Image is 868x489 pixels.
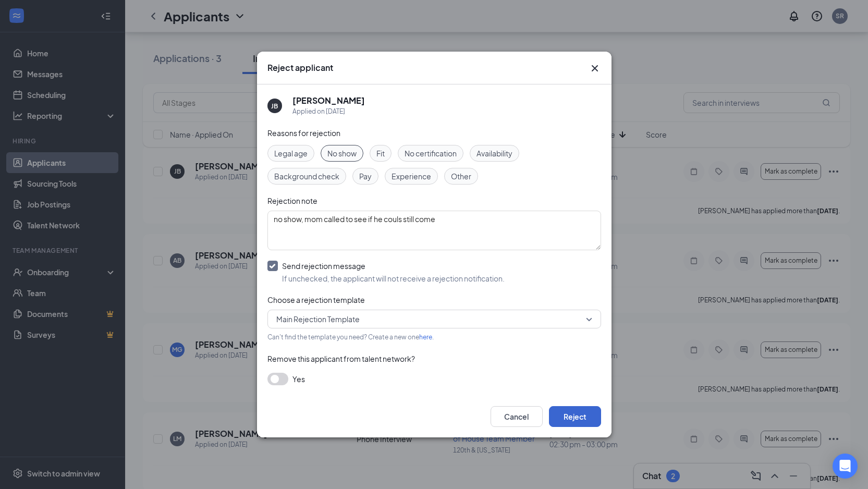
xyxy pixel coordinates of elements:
button: Cancel [491,406,543,427]
a: here [419,333,432,341]
svg: Cross [589,62,601,75]
button: Close [589,62,601,75]
textarea: no show, mom called to see if he couls still come [267,211,601,250]
span: Reasons for rejection [267,128,340,138]
div: Applied on [DATE] [292,106,365,117]
span: Rejection note [267,196,317,205]
span: Pay [359,170,372,182]
span: Other [451,170,471,182]
span: Legal age [274,148,308,159]
span: Availability [476,148,512,159]
span: Fit [376,148,385,159]
div: JB [271,102,278,111]
span: Experience [392,170,431,182]
span: Yes [292,373,305,385]
span: No certification [405,148,457,159]
span: Remove this applicant from talent network? [267,354,415,363]
h5: [PERSON_NAME] [292,95,365,106]
span: No show [327,148,357,159]
div: Open Intercom Messenger [833,454,858,479]
button: Reject [549,406,601,427]
span: Choose a rejection template [267,295,365,304]
span: Can't find the template you need? Create a new one . [267,333,434,341]
span: Main Rejection Template [276,311,360,327]
span: Background check [274,170,339,182]
h3: Reject applicant [267,62,333,74]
